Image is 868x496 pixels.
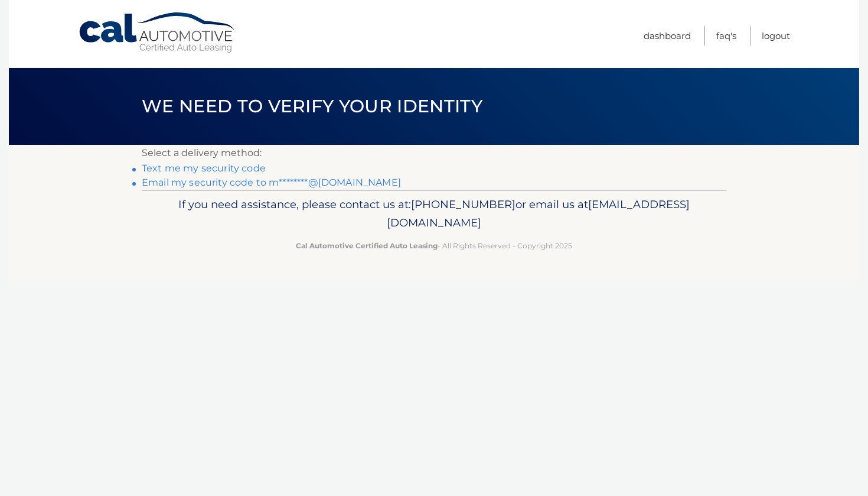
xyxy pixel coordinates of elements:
a: FAQ's [716,26,736,46]
a: Dashboard [644,26,691,46]
strong: Cal Automotive Certified Auto Leasing [296,241,438,250]
a: Logout [762,26,790,46]
a: Text me my security code [142,163,266,174]
span: [PHONE_NUMBER] [411,197,515,211]
p: Select a delivery method: [142,145,726,161]
p: - All Rights Reserved - Copyright 2025 [149,239,719,252]
p: If you need assistance, please contact us at: or email us at [149,195,719,233]
a: Email my security code to m********@[DOMAIN_NAME] [142,177,401,188]
a: Cal Automotive [78,12,237,54]
span: We need to verify your identity [142,95,482,117]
